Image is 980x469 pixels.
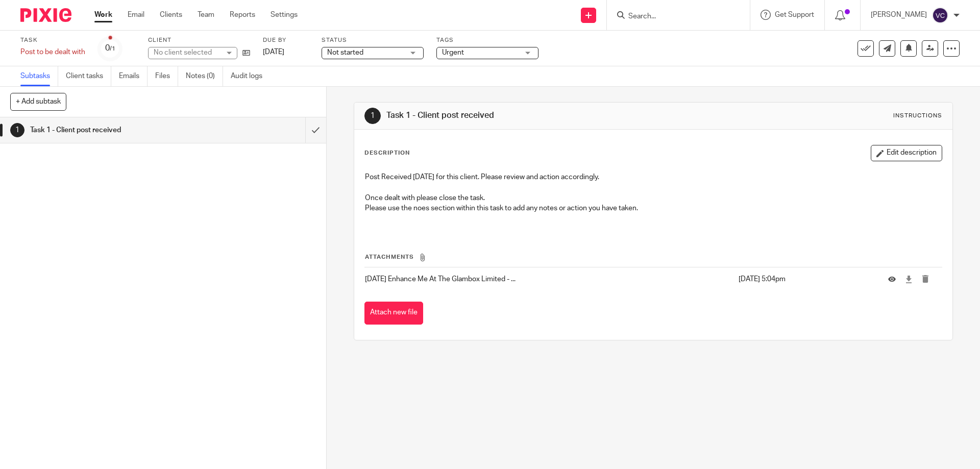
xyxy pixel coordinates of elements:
h1: Task 1 - Client post received [30,122,207,138]
a: Settings [271,10,298,20]
input: Search [627,12,719,21]
div: Instructions [893,112,942,120]
span: Attachments [365,254,414,260]
a: Audit logs [231,66,270,86]
p: Once dealt with please close the task. [365,193,941,203]
a: Download [905,274,913,284]
p: Description [364,149,410,157]
span: Not started [327,49,363,56]
label: Task [20,36,85,44]
button: Attach new file [364,302,423,325]
a: Team [198,10,214,20]
div: 1 [10,123,24,137]
p: [DATE] 5:04pm [739,274,873,284]
a: Subtasks [20,66,58,86]
p: Post Received [DATE] for this client. Please review and action accordingly. [365,172,941,182]
span: [DATE] [263,48,284,56]
img: svg%3E [932,7,948,23]
a: Notes (0) [186,66,223,86]
label: Due by [263,36,309,44]
div: 1 [364,108,381,124]
p: [DATE] Enhance Me At The Glambox Limited - ... [365,274,733,284]
a: Files [155,66,178,86]
label: Status [322,36,424,44]
div: No client selected [154,47,220,58]
label: Tags [436,36,538,44]
a: Work [94,10,112,20]
a: Clients [160,10,182,20]
button: Edit description [871,145,942,161]
p: [PERSON_NAME] [871,10,927,20]
a: Reports [230,10,255,20]
p: Please use the noes section within this task to add any notes or action you have taken. [365,203,941,213]
small: /1 [110,46,115,52]
span: Get Support [775,11,814,18]
a: Email [128,10,144,20]
a: Emails [119,66,148,86]
span: Urgent [442,49,464,56]
img: Pixie [20,8,71,22]
div: Post to be dealt with [20,47,85,57]
a: Client tasks [66,66,111,86]
div: 0 [105,42,115,54]
h1: Task 1 - Client post received [386,110,675,121]
button: + Add subtask [10,93,66,110]
label: Client [148,36,250,44]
